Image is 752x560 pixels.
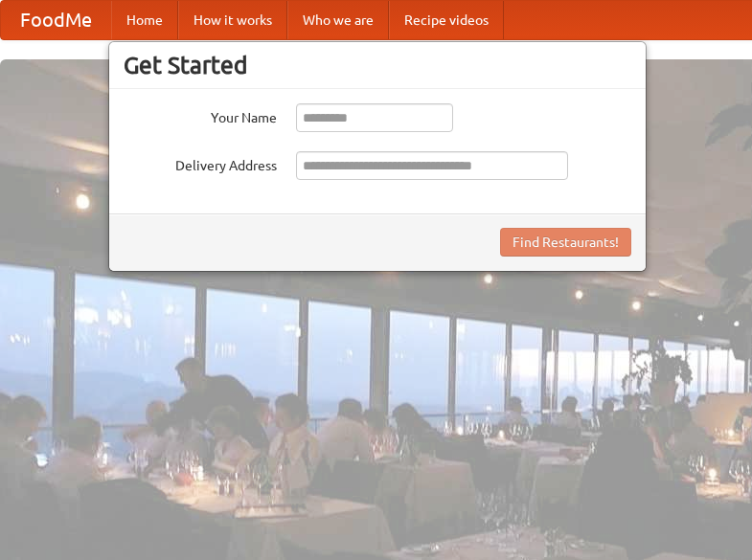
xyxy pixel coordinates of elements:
[178,1,287,39] a: How it works
[1,1,111,39] a: FoodMe
[111,1,178,39] a: Home
[124,51,631,79] h3: Get Started
[124,103,277,127] label: Your Name
[287,1,389,39] a: Who we are
[389,1,504,39] a: Recipe videos
[500,228,631,257] button: Find Restaurants!
[124,151,277,175] label: Delivery Address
